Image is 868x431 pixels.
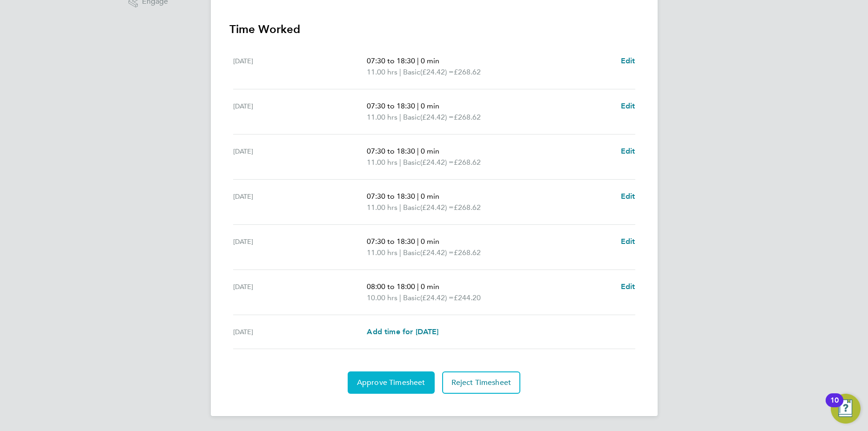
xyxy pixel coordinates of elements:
[621,192,635,201] span: Edit
[367,67,397,76] span: 11.00 hrs
[403,67,420,78] span: Basic
[831,394,861,424] button: Open Resource Center, 10 new notifications
[420,113,454,121] span: (£24.42) =
[454,293,481,302] span: £244.20
[403,202,420,213] span: Basic
[621,146,635,157] a: Edit
[417,192,419,201] span: |
[403,292,420,303] span: Basic
[454,113,481,121] span: £268.62
[830,400,839,412] div: 10
[621,236,635,247] a: Edit
[417,147,419,155] span: |
[621,147,635,155] span: Edit
[403,112,420,123] span: Basic
[451,378,511,387] span: Reject Timesheet
[454,203,481,212] span: £268.62
[621,56,635,65] span: Edit
[233,191,367,213] div: [DATE]
[399,248,401,257] span: |
[367,147,415,155] span: 07:30 to 18:30
[421,192,439,201] span: 0 min
[367,237,415,246] span: 07:30 to 18:30
[399,293,401,302] span: |
[621,281,635,292] a: Edit
[621,101,635,110] span: Edit
[399,67,401,76] span: |
[357,378,425,387] span: Approve Timesheet
[420,293,454,302] span: (£24.42) =
[454,67,481,76] span: £268.62
[367,158,397,167] span: 11.00 hrs
[367,326,438,337] a: Add time for [DATE]
[421,237,439,246] span: 0 min
[367,203,397,212] span: 11.00 hrs
[367,113,397,121] span: 11.00 hrs
[420,248,454,257] span: (£24.42) =
[621,101,635,112] a: Edit
[421,282,439,291] span: 0 min
[233,101,367,123] div: [DATE]
[233,281,367,303] div: [DATE]
[417,282,419,291] span: |
[399,203,401,212] span: |
[420,67,454,76] span: (£24.42) =
[421,147,439,155] span: 0 min
[621,282,635,291] span: Edit
[420,158,454,167] span: (£24.42) =
[417,101,419,110] span: |
[367,56,415,65] span: 07:30 to 18:30
[442,371,521,394] button: Reject Timesheet
[403,247,420,258] span: Basic
[348,371,435,394] button: Approve Timesheet
[454,248,481,257] span: £268.62
[621,191,635,202] a: Edit
[621,237,635,246] span: Edit
[233,326,367,337] div: [DATE]
[367,248,397,257] span: 11.00 hrs
[367,327,438,336] span: Add time for [DATE]
[421,56,439,65] span: 0 min
[421,101,439,110] span: 0 min
[233,55,367,78] div: [DATE]
[454,158,481,167] span: £268.62
[367,192,415,201] span: 07:30 to 18:30
[417,56,419,65] span: |
[367,282,415,291] span: 08:00 to 18:00
[399,158,401,167] span: |
[399,113,401,121] span: |
[417,237,419,246] span: |
[229,22,639,37] h3: Time Worked
[403,157,420,168] span: Basic
[420,203,454,212] span: (£24.42) =
[367,293,397,302] span: 10.00 hrs
[621,55,635,67] a: Edit
[233,236,367,258] div: [DATE]
[233,146,367,168] div: [DATE]
[367,101,415,110] span: 07:30 to 18:30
